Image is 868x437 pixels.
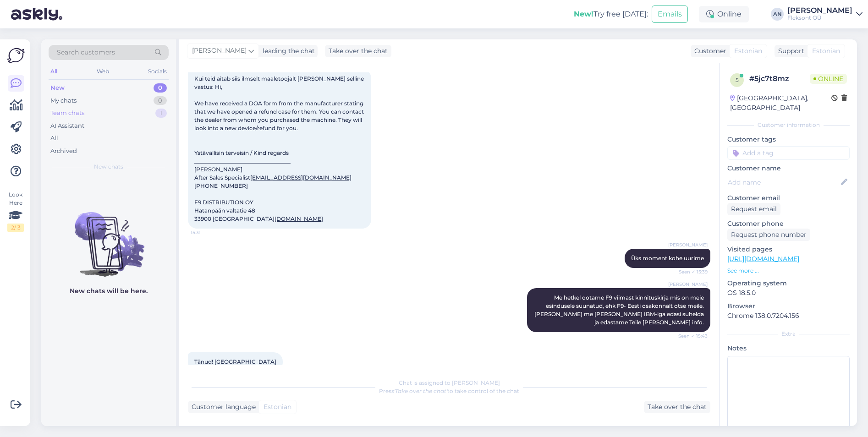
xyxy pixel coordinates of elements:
[50,147,77,156] div: Archived
[727,267,850,275] p: See more ...
[644,401,710,413] div: Take over the chat
[146,66,169,77] div: Socials
[399,379,500,386] span: Chat is assigned to [PERSON_NAME]
[691,46,726,56] div: Customer
[734,46,762,56] span: Estonian
[673,268,708,275] span: Seen ✓ 15:39
[94,163,123,171] span: New chats
[787,7,863,22] a: [PERSON_NAME]Fleksont OÜ
[727,164,850,173] p: Customer name
[275,215,323,222] a: [DOMAIN_NAME]
[727,229,810,241] div: Request phone number
[194,75,365,222] span: Kui teid aitab siis ilmselt maaletoojalt [PERSON_NAME] selline vastus: Hi, We have received a DOA...
[534,294,705,326] span: Me hetkel ootame F9 viimast kinnituskirja mis on meie esindusele suunatud, ehk F9- Eesti osakonna...
[41,196,176,278] img: No chats
[325,45,391,57] div: Take over the chat
[810,74,847,84] span: Online
[727,203,780,215] div: Request email
[730,93,831,113] div: [GEOGRAPHIC_DATA], [GEOGRAPHIC_DATA]
[727,121,850,129] div: Customer information
[727,301,850,311] p: Browser
[727,344,850,353] p: Notes
[259,46,315,56] div: leading the chat
[7,224,24,232] div: 2 / 3
[727,219,850,229] p: Customer phone
[7,191,24,232] div: Look Here
[775,46,804,56] div: Support
[379,388,519,394] span: Press to take control of the chat
[727,245,850,254] p: Visited pages
[264,402,291,412] span: Estonian
[771,8,784,21] div: AN
[7,47,25,64] img: Askly Logo
[668,281,708,288] span: [PERSON_NAME]
[727,279,850,288] p: Operating system
[250,174,352,181] a: [EMAIL_ADDRESS][DOMAIN_NAME]
[188,402,256,412] div: Customer language
[70,286,148,296] p: New chats will be here.
[631,255,704,262] span: Üks moment kohe uurime
[727,288,850,298] p: OS 18.5.0
[699,6,749,22] div: Online
[668,241,708,248] span: [PERSON_NAME]
[727,255,799,263] a: [URL][DOMAIN_NAME]
[652,5,688,23] button: Emails
[787,7,852,14] div: [PERSON_NAME]
[155,109,167,118] div: 1
[194,358,276,365] span: Tänud! [GEOGRAPHIC_DATA]
[95,66,111,77] div: Web
[574,9,648,20] div: Try free [DATE]:
[50,96,77,105] div: My chats
[727,311,850,321] p: Chrome 138.0.7204.156
[812,46,840,56] span: Estonian
[749,73,810,84] div: # 5jc7t8mz
[736,76,739,83] span: 5
[727,135,850,144] p: Customer tags
[49,66,59,77] div: All
[727,146,850,160] input: Add a tag
[394,388,447,394] i: 'Take over the chat'
[191,229,225,236] span: 15:31
[57,48,115,57] span: Search customers
[50,109,84,118] div: Team chats
[50,83,65,93] div: New
[50,121,84,131] div: AI Assistant
[192,46,247,56] span: [PERSON_NAME]
[154,83,167,93] div: 0
[787,14,852,22] div: Fleksont OÜ
[727,193,850,203] p: Customer email
[728,177,839,187] input: Add name
[574,10,593,18] b: New!
[50,134,58,143] div: All
[727,330,850,338] div: Extra
[154,96,167,105] div: 0
[673,333,708,339] span: Seen ✓ 15:43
